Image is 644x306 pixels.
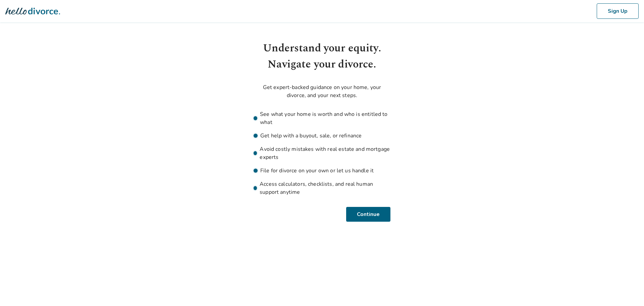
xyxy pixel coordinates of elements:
button: Continue [347,207,390,222]
li: Get help with a buyout, sale, or refinance [254,132,390,140]
button: Sign Up [597,3,639,19]
li: Access calculators, checklists, and real human support anytime [254,180,390,196]
p: Get expert-backed guidance on your home, your divorce, and your next steps. [254,83,390,99]
li: See what your home is worth and who is entitled to what [254,110,390,126]
li: File for divorce on your own or let us handle it [254,167,390,175]
li: Avoid costly mistakes with real estate and mortgage experts [254,145,390,161]
h1: Understand your equity. Navigate your divorce. [254,40,390,73]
